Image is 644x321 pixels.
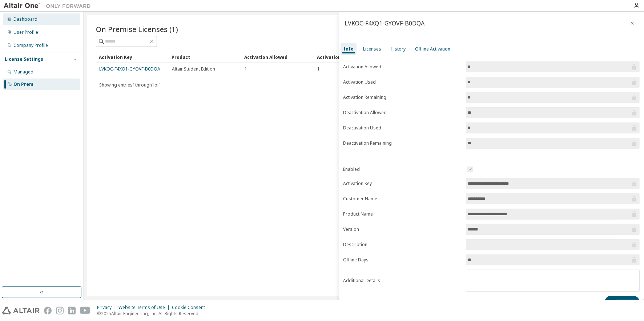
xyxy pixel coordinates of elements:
[13,29,38,35] div: User Profile
[343,46,354,52] div: Info
[343,79,462,85] label: Activation Used
[118,305,172,310] div: Website Terms of Use
[343,181,462,186] label: Activation Key
[97,310,209,317] p: © 2025 Altair Engineering, Inc. All Rights Reserved.
[343,211,462,217] label: Product Name
[172,51,238,63] div: Product
[343,196,462,202] label: Customer Name
[13,16,37,22] div: Dashboard
[13,43,48,48] div: Company Profile
[13,69,33,75] div: Managed
[363,46,381,52] div: Licenses
[99,51,166,63] div: Activation Key
[345,20,424,26] div: LVKOC-F4XQ1-GYOVF-B0DQA
[172,305,209,310] div: Cookie Consent
[172,66,215,72] span: Altair Student Edition
[2,307,40,314] img: altair_logo.svg
[80,307,90,314] img: youtube.svg
[343,64,462,70] label: Activation Allowed
[56,307,64,314] img: instagram.svg
[343,242,462,248] label: Description
[343,166,462,172] label: Enabled
[97,305,118,310] div: Privacy
[415,46,450,52] div: Offline Activation
[4,2,94,9] img: Altair One
[343,257,462,263] label: Offline Days
[391,46,406,52] div: History
[13,81,33,87] div: On Prem
[244,51,311,63] div: Activation Allowed
[343,140,462,146] label: Deactivation Remaining
[343,278,462,284] label: Additional Details
[317,66,320,72] span: 1
[99,66,160,72] a: LVKOC-F4XQ1-GYOVF-B0DQA
[343,226,462,232] label: Version
[99,82,161,88] span: Showing entries 1 through 1 of 1
[44,307,52,314] img: facebook.svg
[245,66,247,72] span: 1
[605,296,640,308] button: Update
[96,24,178,34] span: On Premise Licenses (1)
[343,125,462,131] label: Deactivation Used
[317,51,384,63] div: Activation Left
[343,95,462,100] label: Activation Remaining
[68,307,76,314] img: linkedin.svg
[5,56,43,62] div: License Settings
[343,110,462,116] label: Deactivation Allowed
